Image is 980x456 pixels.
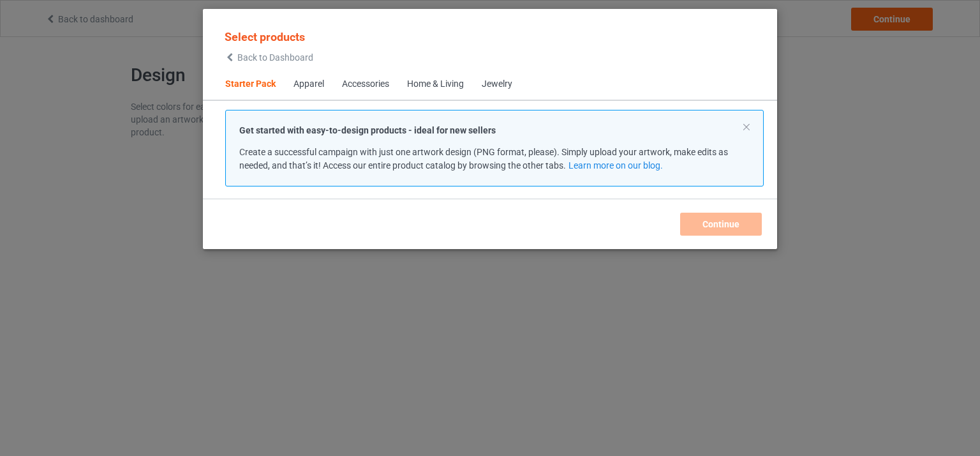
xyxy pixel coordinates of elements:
[342,78,389,91] div: Accessories
[407,78,464,91] div: Home & Living
[568,160,663,171] a: Learn more on our blog.
[293,78,324,91] div: Apparel
[225,30,305,43] span: Select products
[237,52,313,63] span: Back to Dashboard
[216,69,285,100] span: Starter Pack
[239,125,496,135] strong: Get started with easy-to-design products - ideal for new sellers
[482,78,512,91] div: Jewelry
[239,147,728,171] span: Create a successful campaign with just one artwork design (PNG format, please). Simply upload you...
